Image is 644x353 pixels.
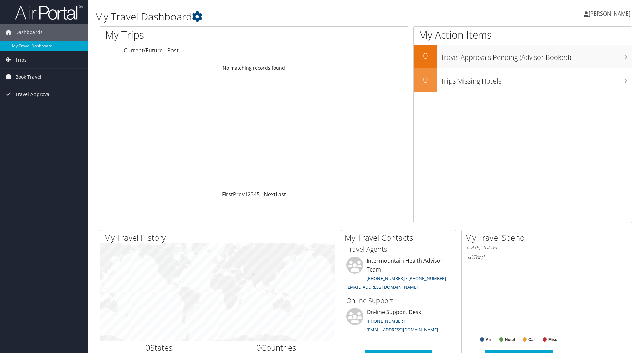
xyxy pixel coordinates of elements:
[367,275,446,281] a: [PHONE_NUMBER] / [PHONE_NUMBER]
[248,191,251,198] a: 2
[548,337,557,342] text: Misc
[414,45,632,68] a: 0Travel Approvals Pending (Advisor Booked)
[414,28,632,42] h1: My Action Items
[15,69,41,86] span: Book Travel
[257,191,260,198] a: 5
[414,74,437,85] h2: 0
[256,342,261,353] span: 0
[343,308,454,336] li: On-line Support Desk
[584,3,637,24] a: [PERSON_NAME]
[124,47,163,54] a: Current/Future
[367,327,438,333] a: [EMAIL_ADDRESS][DOMAIN_NAME]
[254,191,257,198] a: 4
[167,47,179,54] a: Past
[589,10,630,17] span: [PERSON_NAME]
[343,257,454,293] li: Intermountain Health Advisor Team
[15,4,83,20] img: airportal-logo.png
[264,191,276,198] a: Next
[145,342,150,353] span: 0
[414,68,632,92] a: 0Trips Missing Hotels
[467,254,473,261] span: $0
[441,49,632,62] h3: Travel Approvals Pending (Advisor Booked)
[414,50,437,62] h2: 0
[467,254,571,261] h6: Total
[260,191,264,198] span: …
[95,9,456,24] h1: My Travel Dashboard
[345,232,456,243] h2: My Travel Contacts
[441,73,632,86] h3: Trips Missing Hotels
[528,337,535,342] text: Car
[467,244,571,251] h6: [DATE] - [DATE]
[100,62,408,74] td: No matching records found
[367,318,405,324] a: [PHONE_NUMBER]
[505,337,515,342] text: Hotel
[346,296,451,305] h3: Online Support
[276,191,286,198] a: Last
[346,244,451,254] h3: Travel Agents
[15,24,43,41] span: Dashboards
[15,51,27,68] span: Trips
[486,337,491,342] text: Air
[251,191,254,198] a: 3
[346,284,418,290] a: [EMAIL_ADDRESS][DOMAIN_NAME]
[105,28,275,42] h1: My Trips
[245,191,248,198] a: 1
[15,86,51,103] span: Travel Approval
[222,191,233,198] a: First
[104,232,335,243] h2: My Travel History
[233,191,245,198] a: Prev
[465,232,576,243] h2: My Travel Spend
